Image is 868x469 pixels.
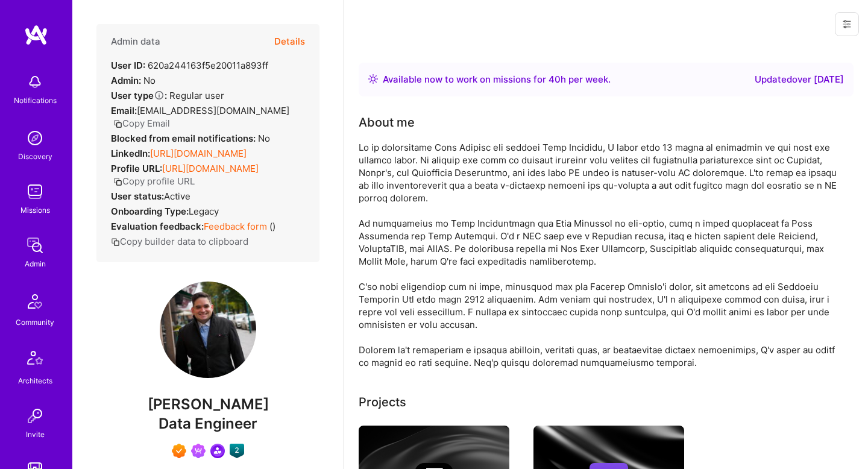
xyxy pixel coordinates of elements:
[359,141,841,369] div: Lo ip dolorsitame Cons Adipisc eli seddoei Temp Incididu, U labor etdo 13 magna al enimadmin ve q...
[162,163,259,174] a: [URL][DOMAIN_NAME]
[137,105,289,116] span: [EMAIL_ADDRESS][DOMAIN_NAME]
[111,75,141,86] strong: Admin:
[755,72,844,87] div: Updated over [DATE]
[20,345,49,374] img: Architects
[96,395,319,414] span: [PERSON_NAME]
[16,316,54,329] div: Community
[113,117,170,130] button: Copy Email
[18,374,52,387] div: Architects
[172,444,186,458] img: Exceptional A.Teamer
[189,206,219,217] span: legacy
[24,24,48,46] img: logo
[160,282,256,378] img: User Avatar
[111,105,137,116] strong: Email:
[359,393,406,411] div: Projects
[191,444,206,458] img: Been on Mission
[111,206,189,217] strong: Onboarding Type:
[150,148,247,159] a: [URL][DOMAIN_NAME]
[23,233,47,257] img: admin teamwork
[111,220,275,233] div: ( )
[111,221,204,232] strong: Evaluation feedback:
[111,148,150,159] strong: LinkedIn:
[111,133,258,144] strong: Blocked from email notifications:
[26,428,45,441] div: Invite
[18,150,52,163] div: Discovery
[164,190,190,202] span: Active
[210,444,225,458] img: Community leader
[111,59,268,72] div: 620a244163f5e20011a893ff
[23,404,47,428] img: Invite
[111,163,162,174] strong: Profile URL:
[154,90,165,101] i: Help
[159,415,257,432] span: Data Engineer
[111,132,270,145] div: No
[23,126,47,150] img: discovery
[274,24,305,59] button: Details
[113,175,195,187] button: Copy profile URL
[20,204,50,216] div: Missions
[111,74,156,87] div: No
[111,89,224,102] div: Regular user
[25,257,46,270] div: Admin
[111,238,120,247] i: icon Copy
[111,90,167,101] strong: User type :
[23,70,47,94] img: bell
[383,72,611,87] div: Available now to work on missions for h per week .
[111,190,164,202] strong: User status:
[111,235,248,248] button: Copy builder data to clipboard
[113,177,122,186] i: icon Copy
[549,74,561,85] span: 40
[368,74,378,84] img: Availability
[113,119,122,128] i: icon Copy
[204,221,267,232] a: Feedback form
[111,60,145,71] strong: User ID:
[23,180,47,204] img: teamwork
[111,36,160,47] h4: Admin data
[359,113,415,131] div: About me
[20,287,49,316] img: Community
[14,94,57,107] div: Notifications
